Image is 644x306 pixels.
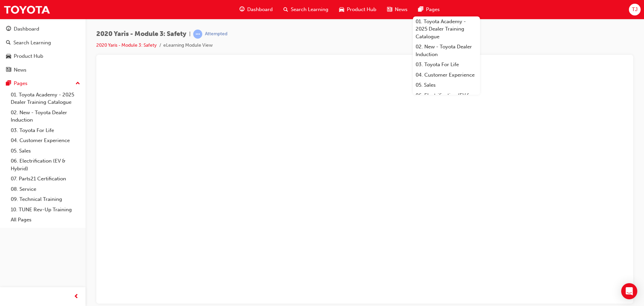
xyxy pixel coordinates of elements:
a: 06. Electrification (EV & Hybrid) [413,90,480,108]
a: 09. Technical Training [8,194,83,205]
span: up-icon [75,79,80,88]
span: search-icon [6,40,11,46]
span: car-icon [339,5,344,14]
span: guage-icon [239,5,245,14]
a: 02. New - Toyota Dealer Induction [413,42,480,59]
a: pages-iconPages [413,3,445,16]
button: TJ [629,4,641,15]
button: DashboardSearch LearningProduct HubNews [3,21,83,77]
a: 01. Toyota Academy - 2025 Dealer Training Catalogue [8,90,83,107]
span: car-icon [6,53,11,59]
a: 04. Customer Experience [8,135,83,146]
a: 05. Sales [8,146,83,156]
span: search-icon [283,5,288,14]
div: News [14,66,26,74]
a: 01. Toyota Academy - 2025 Dealer Training Catalogue [413,16,480,42]
a: News [3,64,83,76]
span: Search Learning [291,6,328,13]
span: TJ [632,6,638,13]
a: Dashboard [3,23,83,35]
a: All Pages [8,215,83,225]
span: news-icon [387,5,392,14]
span: News [395,6,408,13]
a: 08. Service [8,184,83,194]
a: 06. Electrification (EV & Hybrid) [8,156,83,174]
span: | [189,30,191,38]
a: news-iconNews [382,3,413,16]
a: 07. Parts21 Certification [8,174,83,184]
span: Product Hub [347,6,376,13]
div: Product Hub [14,52,43,60]
button: Pages [3,77,83,90]
span: 2020 Yaris - Module 3: Safety [96,30,186,38]
a: Product Hub [3,50,83,62]
div: Search Learning [13,39,51,47]
div: Attempted [205,31,227,37]
div: Pages [14,80,28,87]
span: Dashboard [247,6,273,13]
span: learningRecordVerb_ATTEMPT-icon [193,30,202,39]
span: prev-icon [74,293,79,301]
a: car-iconProduct Hub [334,3,382,16]
span: Pages [426,6,440,13]
img: Trak [3,2,50,17]
a: search-iconSearch Learning [278,3,334,16]
a: guage-iconDashboard [234,3,278,16]
a: 04. Customer Experience [413,70,480,80]
a: 03. Toyota For Life [413,59,480,70]
a: Search Learning [3,37,83,49]
span: pages-icon [6,81,11,87]
a: 02. New - Toyota Dealer Induction [8,107,83,125]
a: 03. Toyota For Life [8,125,83,136]
span: news-icon [6,67,11,73]
a: 2020 Yaris - Module 3: Safety [96,42,157,48]
a: 05. Sales [413,80,480,90]
div: Open Intercom Messenger [621,283,637,299]
a: 10. TUNE Rev-Up Training [8,205,83,215]
span: pages-icon [418,5,423,14]
span: guage-icon [6,26,11,32]
div: Dashboard [14,25,39,33]
li: eLearning Module View [163,42,213,49]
